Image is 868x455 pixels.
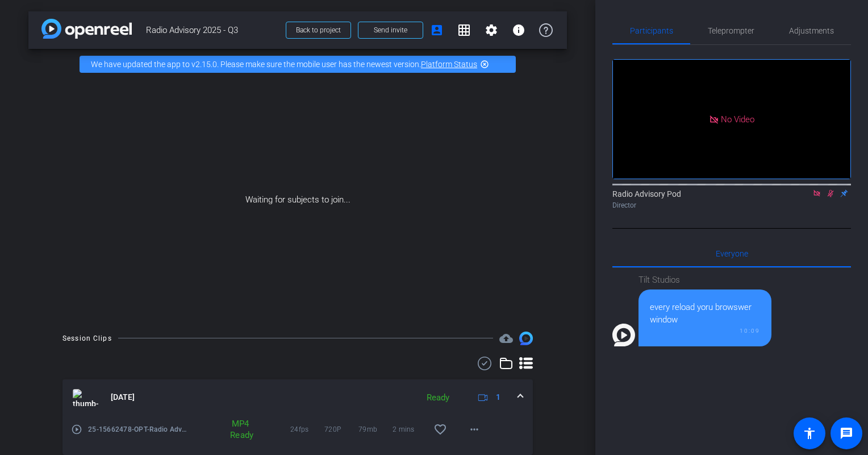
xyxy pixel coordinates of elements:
div: Director [612,200,851,210]
span: 1 [496,391,500,403]
div: Waiting for subjects to join... [28,80,567,320]
span: 2 mins [393,424,427,435]
span: 24fps [290,424,324,435]
span: Participants [630,27,673,35]
mat-icon: message [840,427,853,440]
mat-expansion-panel-header: thumb-nail[DATE]Ready1 [62,379,533,416]
span: Back to project [296,26,341,34]
div: We have updated the app to v2.15.0. Please make sure the mobile user has the newest version. [80,56,516,73]
div: MP4 Ready [224,418,255,441]
div: thumb-nail[DATE]Ready1 [62,416,533,455]
img: Profile [612,324,635,346]
mat-icon: info [512,23,525,37]
span: Send invite [374,26,407,35]
a: Platform Status [421,60,477,69]
mat-icon: highlight_off [480,60,489,69]
div: Radio Advisory Pod [612,188,851,210]
mat-icon: grid_on [457,23,471,37]
span: Adjustments [789,27,834,35]
mat-icon: favorite_border [433,423,447,436]
button: Send invite [358,22,423,39]
div: 10:09 [650,326,760,335]
mat-icon: cloud_upload [499,332,513,345]
mat-icon: play_circle_outline [71,424,82,435]
div: Ready [421,391,455,404]
mat-icon: account_box [430,23,444,37]
span: Teleprompter [708,27,754,35]
mat-icon: accessibility [803,427,816,440]
img: app-logo [41,19,132,39]
span: Everyone [716,250,748,258]
mat-icon: settings [485,23,498,37]
span: No Video [721,114,754,124]
span: 25-15662478-OPT-Radio Advisory 2025-Radio Advisory 2025 - Q3-[PERSON_NAME] Del [PERSON_NAME]-2025... [88,424,189,435]
span: Radio Advisory 2025 - Q3 [146,19,279,42]
div: Session Clips [62,333,112,344]
img: Session clips [519,332,533,345]
span: 79mb [358,424,393,435]
mat-icon: more_horiz [468,423,481,436]
div: every reload yoru browswer window [650,301,760,326]
div: Tilt Studios [639,274,771,287]
img: thumb-nail [73,389,98,406]
span: 720P [324,424,358,435]
span: Destinations for your clips [499,332,513,345]
span: [DATE] [111,391,135,403]
button: Back to project [286,22,351,39]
